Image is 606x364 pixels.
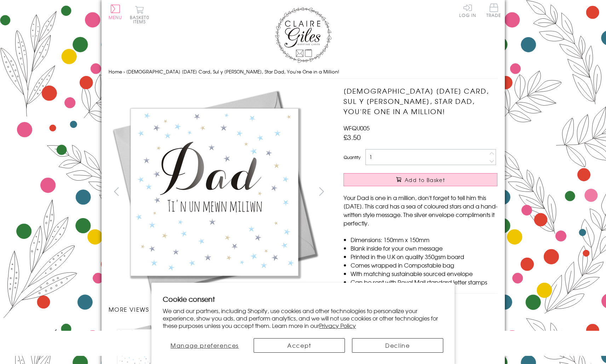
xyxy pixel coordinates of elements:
[163,294,443,304] h2: Cookie consent
[344,86,497,116] h1: [DEMOGRAPHIC_DATA] [DATE] Card, Sul y [PERSON_NAME], Star Dad, You're One in a Million!
[319,321,356,330] a: Privacy Policy
[163,307,443,329] p: We and our partners, including Shopify, use cookies and other technologies to personalize your ex...
[126,68,339,75] span: [DEMOGRAPHIC_DATA] [DATE] Card, Sul y [PERSON_NAME], Star Dad, You're One in a Million!
[254,338,345,353] button: Accept
[344,173,497,186] button: Add to Basket
[109,68,122,75] a: Home
[344,154,360,160] label: Quantity
[313,183,329,199] button: next
[344,193,497,227] p: Your Dad is one in a million, don't forget to tell him this [DATE]. This card has a sea of colour...
[275,7,331,63] img: Claire Giles Greetings Cards
[163,338,247,353] button: Manage preferences
[486,4,501,19] a: Trade
[352,338,443,353] button: Decline
[109,14,122,20] span: Menu
[344,124,370,132] span: WFQU005
[109,305,330,313] h3: More views
[109,183,125,199] button: prev
[351,269,497,278] li: With matching sustainable sourced envelope
[351,278,497,286] li: Can be sent with Royal Mail standard letter stamps
[130,6,149,24] button: Basket0 items
[123,68,125,75] span: ›
[344,132,361,142] span: £3.50
[133,14,149,25] span: 0 items
[459,4,476,17] a: Log In
[351,252,497,261] li: Printed in the U.K on quality 350gsm board
[351,235,497,244] li: Dimensions: 150mm x 150mm
[109,65,498,79] nav: breadcrumbs
[405,176,445,183] span: Add to Basket
[109,5,122,19] button: Menu
[351,244,497,252] li: Blank inside for your own message
[486,4,501,17] span: Trade
[351,261,497,269] li: Comes wrapped in Compostable bag
[109,86,321,298] img: Welsh Father's Day Card, Sul y Tadau Hapus, Star Dad, You're One in a Million!
[171,341,239,350] span: Manage preferences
